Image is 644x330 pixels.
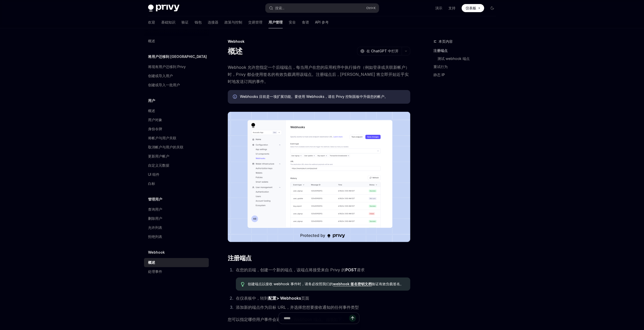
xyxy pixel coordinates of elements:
[148,108,155,113] font: 概述
[144,258,209,267] a: 概述
[228,65,409,84] font: Webhook 允许您指定一个后端端点，每当用户在您的应用程序中执行操作（例如登录或关联新帐户）时，Privy 都会使用签名的有效负载调用该端点。注册端点后，[PERSON_NAME] 将立即开...
[435,6,442,11] a: 演示
[224,16,242,28] a: 政策与控制
[148,145,183,149] font: 取消帐户与用户的关联
[148,234,162,239] font: 拒绝列表
[181,20,189,24] font: 验证
[366,6,371,10] font: Ctrl
[148,127,162,131] font: 身份令牌
[144,267,209,276] a: 处理事件
[148,260,155,265] font: 概述
[195,16,202,28] a: 钱包
[349,315,356,322] button: 发送消息
[148,74,173,78] font: 创建或导入用户
[466,6,476,10] font: 仪表板
[333,282,372,286] a: webhook 签名密钥文档
[357,267,365,272] font: 请求
[289,20,296,24] font: 安全
[433,64,448,69] font: 重试行为
[228,112,410,242] img: 图片/Webhooks.png
[275,6,284,10] font: 搜索...
[268,16,283,28] a: 用户管理
[148,5,179,12] img: 深色标志
[195,20,202,24] font: 钱包
[144,71,209,80] a: 创建或导入用户
[248,16,262,28] a: 交易管理
[438,56,470,61] font: 测试 webhook 端点
[148,207,162,211] font: 查询用户
[433,73,445,77] font: 静态 IP
[144,124,209,134] a: 身份令牌
[228,39,244,43] font: Webhook
[144,115,209,124] a: 用户对象
[268,296,301,301] font: 配置> Webhooks
[148,118,162,122] font: 用户对象
[236,296,268,301] font: 在仪表板中，转到
[372,282,404,286] font: 验证有效负载签名。
[315,20,329,24] font: API 参考
[462,4,484,12] a: 仪表板
[181,16,189,28] a: 验证
[148,98,155,103] font: 用户
[148,39,155,43] font: 概述
[289,16,296,28] a: 安全
[438,55,500,63] a: 测试 webhook 端点
[148,225,162,230] font: 允许列表
[148,20,155,24] font: 欢迎
[161,16,175,28] a: 基础知识
[248,20,262,24] font: 交易管理
[144,134,209,143] a: 将帐户与用户关联
[208,20,218,24] font: 连接器
[228,254,252,262] font: 注册端点
[315,16,329,28] a: API 参考
[241,282,244,287] svg: 提示
[366,49,399,53] font: 在 ChatGPT 中打开
[345,267,357,272] font: POST
[144,161,209,170] a: 自定义元数据
[148,16,155,28] a: 欢迎
[236,267,345,272] font: 在您的后端，创建一个新的端点，该端点将接受来自 Privy 的
[357,47,402,55] button: 在 ChatGPT 中打开
[144,232,209,241] a: 拒绝列表
[148,136,176,140] font: 将帐户与用户关联
[433,63,500,71] a: 重试行为
[148,216,162,221] font: 删除用户
[144,179,209,188] a: 白标
[144,80,209,90] a: 创建或导入一批用户
[144,223,209,232] a: 允许列表
[302,16,309,28] a: 食谱
[448,6,455,10] font: 支持
[433,47,500,55] a: 注册端点
[248,282,333,286] font: 创建端点以接收 webhook 事件时，请务必按照我们的
[148,181,155,186] font: 白标
[488,4,496,12] button: 切换暗模式
[236,305,359,310] font: 添加新的端点作为目标 URL，并选择您想要接收通知的任何事件类型
[233,95,238,100] svg: 信息
[144,214,209,223] a: 删除用户
[148,64,186,69] font: 将现有用户迁移到 Privy
[240,94,388,99] font: Webhooks 目前是一项扩展功能。要使用 Webhooks，请在 Privy 控制面板中升级您的帐户。
[224,20,242,24] font: 政策与控制
[148,197,162,201] font: 管理用户
[144,106,209,115] a: 概述
[148,163,169,167] font: 自定义元数据
[268,20,283,24] font: 用户管理
[148,269,162,274] font: 处理事件
[144,143,209,152] a: 取消帐户与用户的关联
[144,205,209,214] a: 查询用户
[144,152,209,161] a: 更新用户帐户
[302,20,309,24] font: 食谱
[144,170,209,179] a: UI 组件
[144,62,209,71] a: 将现有用户迁移到 Privy
[228,47,243,56] font: 概述
[148,250,165,254] font: Webhook
[144,36,209,46] a: 概述
[148,154,169,158] font: 更新用户帐户
[265,4,379,13] button: 搜索...Ctrl+K
[148,172,159,177] font: UI 组件
[371,6,376,10] font: +K
[208,16,218,28] a: 连接器
[433,48,448,53] font: 注册端点
[439,39,453,43] font: 本页内容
